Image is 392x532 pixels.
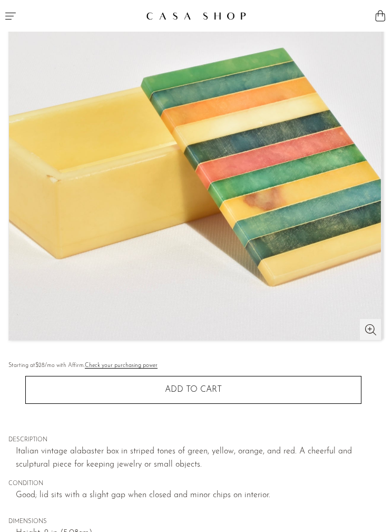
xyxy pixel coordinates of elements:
[8,361,384,371] p: Starting at /mo with Affirm.
[25,376,361,403] button: Add to cart
[16,445,384,472] p: Italian vintage alabaster box in striped tones of green, yellow, orange, and red. A cheerful and ...
[8,479,384,489] span: CONDITION
[16,489,384,502] span: Good; lid sits with a slight gap when closed and minor chips on interior.
[8,517,384,527] span: DIMENSIONS
[8,436,384,445] span: DESCRIPTION
[35,363,45,369] span: $28
[165,385,222,394] span: Add to cart
[85,363,158,369] a: Check your purchasing power - Learn more about Affirm Financing (opens in modal)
